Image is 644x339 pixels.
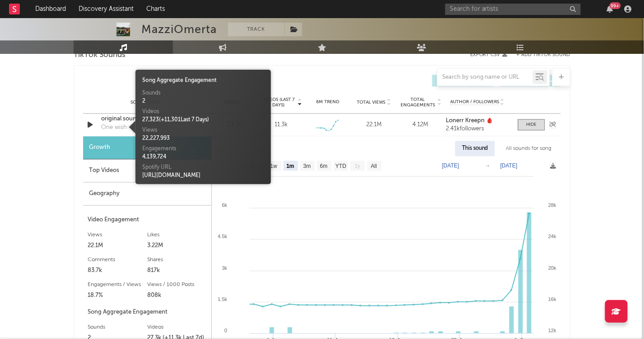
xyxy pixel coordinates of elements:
[224,328,227,333] text: 0
[88,322,147,333] div: Sounds
[142,163,264,172] div: Spotify URL
[88,215,207,225] div: Video Engagement
[320,163,328,169] text: 6m
[222,202,227,208] text: 6k
[548,328,556,333] text: 12k
[607,5,613,13] button: 99+
[147,240,207,251] div: 3.22M
[355,163,360,169] text: 1y
[450,99,499,105] span: Author / Followers
[74,50,126,61] span: TikTok Sounds
[400,120,442,129] div: 4.12M
[307,99,349,105] div: 6M Trend
[548,202,556,208] text: 28k
[88,240,147,251] div: 22.1M
[147,265,207,276] div: 817k
[88,265,147,276] div: 83.7k
[508,53,570,57] button: + Add TikTok Sound
[142,76,264,85] div: Song Aggregate Engagement
[286,163,294,169] text: 1m
[101,115,196,124] a: original sound
[142,89,264,97] div: Sounds
[101,123,127,132] div: One wish
[371,163,377,169] text: All
[147,229,207,240] div: Likes
[228,23,285,36] button: Track
[470,52,508,57] button: Export CSV
[147,322,207,333] div: Videos
[142,126,264,134] div: Views
[88,254,147,265] div: Comments
[142,153,264,161] div: 4,139,724
[142,116,264,124] div: 27,323 ( + 11,301 Last 7 Days)
[142,97,264,105] div: 2
[517,53,570,57] button: + Add TikTok Sound
[499,141,559,156] div: All sounds for song
[83,136,211,159] div: Growth
[485,162,490,169] text: →
[446,126,509,132] div: 2.41k followers
[83,159,211,182] div: Top Videos
[548,234,556,239] text: 24k
[445,4,581,15] input: Search for artists
[357,100,386,105] span: Total Views
[131,100,161,105] span: Sound Name
[141,23,217,36] div: MazziOmerta
[147,254,207,265] div: Shares
[610,2,621,9] div: 99 +
[218,296,227,302] text: 1.5k
[548,296,556,302] text: 16k
[303,163,311,169] text: 3m
[142,108,264,116] div: Videos
[88,279,147,290] div: Engagements / Views
[500,162,518,169] text: [DATE]
[88,290,147,301] div: 18.7%
[147,279,207,290] div: Views / 1000 Posts
[442,162,459,169] text: [DATE]
[438,74,533,81] input: Search by song name or URL
[83,182,211,205] div: Geography
[446,118,494,124] strong: Lonerr Kreepn 🩸
[142,134,264,143] div: 22,227,993
[147,290,207,301] div: 808k
[142,173,201,178] a: [URL][DOMAIN_NAME]
[275,120,288,129] div: 11.3k
[271,163,278,169] text: 1w
[260,97,297,108] span: Videos (last 7 days)
[88,229,147,240] div: Views
[218,234,227,239] text: 4.5k
[446,118,509,124] a: Lonerr Kreepn 🩸
[88,307,207,318] div: Song Aggregate Engagement
[455,141,495,156] div: This sound
[336,163,346,169] text: YTD
[142,145,264,153] div: Engagements
[222,265,227,271] text: 3k
[400,97,436,108] span: Total Engagements
[353,120,395,129] div: 22.1M
[548,265,556,271] text: 20k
